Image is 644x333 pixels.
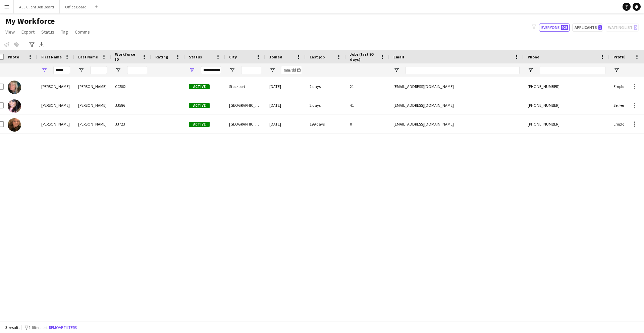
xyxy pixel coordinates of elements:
[265,96,306,114] div: [DATE]
[39,28,57,36] a: Status
[572,23,603,32] button: Applicants1
[3,28,17,36] a: View
[75,29,90,35] span: Comms
[561,25,568,30] span: 923
[78,54,98,59] span: Last Name
[72,28,93,36] a: Comms
[74,115,111,133] div: [PERSON_NAME]
[189,54,202,59] span: Status
[265,77,306,96] div: [DATE]
[269,54,282,59] span: Joined
[281,66,302,74] input: Joined Filter Input
[58,28,71,36] a: Tag
[111,115,151,133] div: JJ723
[53,66,70,74] input: First Name Filter Input
[598,25,602,30] span: 1
[241,66,261,74] input: City Filter Input
[189,67,195,73] button: Open Filter Menu
[539,23,570,32] button: Everyone923
[393,54,404,59] span: Email
[389,115,524,133] div: [EMAIL_ADDRESS][DOMAIN_NAME]
[350,52,377,62] span: Jobs (last 90 days)
[37,96,74,114] div: [PERSON_NAME]
[74,96,111,114] div: [PERSON_NAME]
[389,77,524,96] div: [EMAIL_ADDRESS][DOMAIN_NAME]
[613,54,627,59] span: Profile
[189,122,210,127] span: Active
[389,96,524,114] div: [EMAIL_ADDRESS][DOMAIN_NAME]
[189,103,210,108] span: Active
[269,67,275,73] button: Open Filter Menu
[346,77,389,96] div: 21
[28,41,36,49] app-action-btn: Advanced filters
[528,54,539,59] span: Phone
[613,67,620,73] button: Open Filter Menu
[14,0,60,13] button: ALL Client Job Board
[306,77,346,96] div: 2 days
[19,28,37,36] a: Export
[346,96,389,114] div: 41
[38,41,46,49] app-action-btn: Export XLSX
[115,52,139,62] span: Workforce ID
[8,118,21,132] img: Nicole Palmer
[229,67,235,73] button: Open Filter Menu
[78,67,84,73] button: Open Filter Menu
[306,96,346,114] div: 2 days
[155,54,168,59] span: Rating
[524,77,609,96] div: [PHONE_NUMBER]
[310,54,325,59] span: Last job
[8,99,21,113] img: Nicola Smith
[41,67,47,73] button: Open Filter Menu
[29,325,48,330] span: 2 filters set
[8,81,21,94] img: Nicola Lewis
[346,115,389,133] div: 0
[524,96,609,114] div: [PHONE_NUMBER]
[8,54,19,59] span: Photo
[90,66,107,74] input: Last Name Filter Input
[393,67,399,73] button: Open Filter Menu
[41,54,62,59] span: First Name
[265,115,306,133] div: [DATE]
[524,115,609,133] div: [PHONE_NUMBER]
[37,115,74,133] div: [PERSON_NAME]
[225,77,265,96] div: Stockport
[5,29,15,35] span: View
[229,54,237,59] span: City
[528,67,534,73] button: Open Filter Menu
[48,324,78,331] button: Remove filters
[60,0,92,13] button: Office Board
[189,84,210,89] span: Active
[74,77,111,96] div: [PERSON_NAME]
[111,77,151,96] div: CC562
[406,66,520,74] input: Email Filter Input
[5,16,55,26] span: My Workforce
[306,115,346,133] div: 199 days
[127,66,147,74] input: Workforce ID Filter Input
[225,96,265,114] div: [GEOGRAPHIC_DATA]
[61,29,68,35] span: Tag
[37,77,74,96] div: [PERSON_NAME]
[540,66,605,74] input: Phone Filter Input
[111,96,151,114] div: JJ586
[115,67,121,73] button: Open Filter Menu
[21,29,35,35] span: Export
[225,115,265,133] div: [GEOGRAPHIC_DATA]
[41,29,54,35] span: Status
